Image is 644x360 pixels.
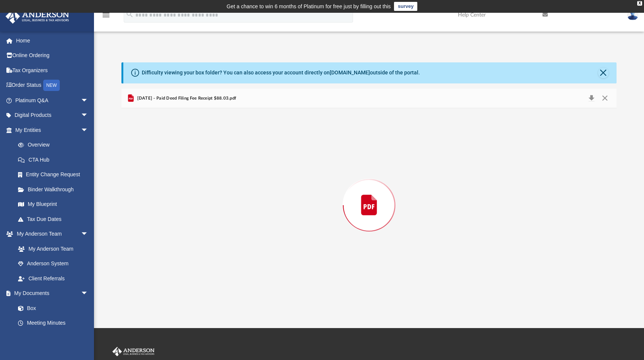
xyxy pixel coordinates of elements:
[5,33,100,48] a: Home
[637,1,642,6] div: close
[5,93,100,108] a: Platinum Q&Aarrow_drop_down
[102,11,111,20] i: menu
[5,286,96,301] a: My Documentsarrow_drop_down
[11,197,96,212] a: My Blueprint
[11,316,96,331] a: Meeting Minutes
[11,212,100,227] a: Tax Due Dates
[11,301,92,316] a: Box
[5,227,96,242] a: My Anderson Teamarrow_drop_down
[598,68,609,78] button: Close
[81,286,96,301] span: arrow_drop_down
[81,227,96,242] span: arrow_drop_down
[3,9,71,24] img: Anderson Advisors Platinum Portal
[5,78,100,93] a: Order StatusNEW
[11,152,100,167] a: CTA Hub
[11,330,92,345] a: Forms Library
[11,138,100,153] a: Overview
[627,9,638,20] img: User Pic
[135,95,236,102] span: [DATE] - Paid Deed Filing Fee Receipt $88.03.pdf
[81,93,96,108] span: arrow_drop_down
[142,69,420,77] div: Difficulty viewing your box folder? You can also access your account directly on outside of the p...
[121,89,617,303] div: Preview
[11,241,92,256] a: My Anderson Team
[81,108,96,123] span: arrow_drop_down
[126,10,134,18] i: search
[394,2,417,11] a: survey
[43,80,60,91] div: NEW
[5,108,100,123] a: Digital Productsarrow_drop_down
[111,347,156,357] img: Anderson Advisors Platinum Portal
[11,256,96,271] a: Anderson System
[81,123,96,138] span: arrow_drop_down
[330,70,370,76] a: [DOMAIN_NAME]
[11,271,96,286] a: Client Referrals
[227,2,391,11] div: Get a chance to win 6 months of Platinum for free just by filling out this
[102,14,111,20] a: menu
[5,63,100,78] a: Tax Organizers
[11,167,100,182] a: Entity Change Request
[5,48,100,63] a: Online Ordering
[585,93,598,104] button: Download
[11,182,100,197] a: Binder Walkthrough
[5,123,100,138] a: My Entitiesarrow_drop_down
[598,93,611,104] button: Close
